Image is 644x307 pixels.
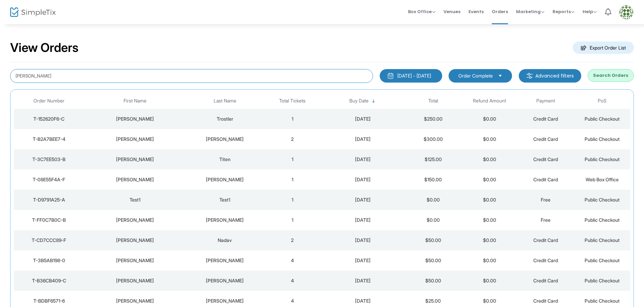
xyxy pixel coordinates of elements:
td: $50.00 [405,271,461,291]
div: JENNY [86,277,184,284]
img: monthly [387,72,394,79]
img: filter [526,72,533,79]
th: Total [405,93,461,109]
m-button: Advanced filters [519,69,581,83]
span: Box Office [408,8,435,15]
div: Michaels [187,277,263,284]
div: Jennifer [86,136,184,143]
span: Credit Card [533,116,558,122]
td: $0.00 [461,190,518,210]
td: 1 [264,149,321,170]
div: T-3C7EE503-B [16,156,82,163]
td: $50.00 [405,250,461,271]
span: Public Checkout [585,136,620,142]
td: $0.00 [461,250,518,271]
td: $0.00 [461,230,518,250]
th: Total Tickets [264,93,321,109]
div: Titen [187,156,263,163]
td: 1 [264,210,321,230]
div: Austad [187,217,263,223]
span: Public Checkout [585,197,620,203]
h2: View Orders [10,40,79,55]
span: Free [541,197,551,203]
div: 8/15/2025 [322,136,403,143]
td: $250.00 [405,109,461,129]
div: Test1 [187,196,263,203]
td: 2 [264,129,321,149]
div: T-152620F6-C [16,116,82,122]
td: 2 [264,230,321,250]
span: Marketing [516,8,544,15]
td: 4 [264,250,321,271]
span: PoS [598,98,607,104]
span: Public Checkout [585,237,620,243]
div: Nadav [187,237,263,244]
span: Public Checkout [585,217,620,223]
span: Credit Card [533,136,558,142]
td: 1 [264,109,321,129]
span: Payment [536,98,555,104]
span: Public Checkout [585,278,620,283]
span: Events [468,3,484,20]
div: 3/16/2025 [322,298,403,304]
th: Refund Amount [461,93,518,109]
td: $125.00 [405,149,461,170]
div: T-BDBF6571-6 [16,298,82,304]
div: Doreen [86,217,184,223]
div: 3/16/2025 [322,277,403,284]
span: First Name [124,98,146,104]
td: $0.00 [461,109,518,129]
div: 8/17/2025 [322,116,403,122]
span: Credit Card [533,237,558,243]
td: $0.00 [461,129,518,149]
div: Walsh [187,257,263,264]
span: Public Checkout [585,298,620,304]
td: 1 [264,190,321,210]
div: T-B36CB409-C [16,277,82,284]
div: 7/8/2025 [322,196,403,203]
span: Reports [553,8,574,15]
div: Klempner [187,298,263,304]
span: Venues [444,3,460,20]
div: 3/16/2025 [322,257,403,264]
td: $0.00 [461,271,518,291]
div: T-D9791A25-A [16,196,82,203]
div: Markowitz [187,176,263,183]
button: Search Orders [588,69,634,82]
td: $50.00 [405,230,461,250]
span: Public Checkout [585,257,620,263]
div: 8/12/2025 [322,176,403,183]
div: 8/15/2025 [322,156,403,163]
div: Brian [86,237,184,244]
div: 7/7/2025 [322,217,403,223]
td: $0.00 [405,210,461,230]
input: Search by name, email, phone, order number, ip address, or last 4 digits of card [10,69,373,83]
span: Help [583,8,597,15]
td: $300.00 [405,129,461,149]
span: Sortable [371,98,376,104]
div: Shannon [86,257,184,264]
button: [DATE] - [DATE] [380,69,442,83]
td: $150.00 [405,170,461,190]
div: T-08E55F4A-F [16,176,82,183]
span: Orders [492,3,508,20]
span: Order Number [33,98,64,104]
div: Jay [86,176,184,183]
span: Credit Card [533,177,558,182]
div: 3/16/2025 [322,237,403,244]
button: Select [495,72,505,80]
span: Credit Card [533,298,558,304]
td: $0.00 [461,210,518,230]
div: [DATE] - [DATE] [397,72,431,79]
div: T-FF0C7B0C-B [16,217,82,223]
td: 4 [264,271,321,291]
td: $0.00 [461,149,518,170]
div: Adam [86,298,184,304]
m-button: Export Order List [573,41,634,54]
span: Web Box Office [586,177,619,182]
span: Order Complete [458,72,493,79]
div: Trostler [187,116,263,122]
div: Test1 [86,196,184,203]
span: Public Checkout [585,156,620,162]
span: Public Checkout [585,116,620,122]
